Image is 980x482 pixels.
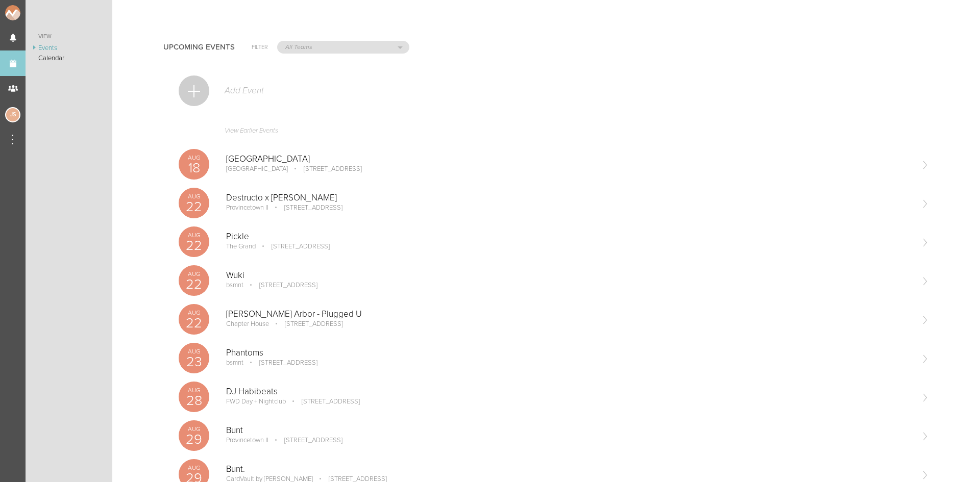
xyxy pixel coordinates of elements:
[179,348,209,354] p: Aug
[226,320,269,328] p: Chapter House
[270,204,342,212] p: [STREET_ADDRESS]
[179,355,209,369] p: 23
[179,387,209,393] p: Aug
[179,121,929,145] a: View Earlier Events
[226,232,913,242] p: Pickle
[179,277,209,291] p: 22
[179,465,209,471] p: Aug
[179,155,209,161] p: Aug
[226,425,913,436] p: Bunt
[26,31,112,43] a: View
[179,193,209,199] p: Aug
[179,200,209,214] p: 22
[245,359,317,367] p: [STREET_ADDRESS]
[179,310,209,316] p: Aug
[226,281,243,289] p: bsmnt
[226,387,913,397] p: DJ Habibeats
[179,161,209,175] p: 18
[257,242,330,250] p: [STREET_ADDRESS]
[226,165,288,173] p: [GEOGRAPHIC_DATA]
[226,193,913,203] p: Destructo x [PERSON_NAME]
[245,281,317,289] p: [STREET_ADDRESS]
[179,316,209,330] p: 22
[226,436,268,444] p: Provincetown II
[163,43,235,52] h4: Upcoming Events
[179,271,209,277] p: Aug
[226,204,268,212] p: Provincetown II
[179,239,209,252] p: 22
[226,309,913,319] p: [PERSON_NAME] Arbor - Plugged U
[179,426,209,432] p: Aug
[5,107,20,122] div: Jessica Smith
[224,86,264,96] p: Add Event
[26,43,112,53] a: Events
[287,397,360,405] p: [STREET_ADDRESS]
[5,5,63,20] img: NOMAD
[226,359,243,367] p: bsmnt
[179,232,209,238] p: Aug
[226,464,913,474] p: Bunt.
[179,394,209,408] p: 28
[252,43,268,52] h6: Filter
[226,242,256,250] p: The Grand
[271,320,343,328] p: [STREET_ADDRESS]
[26,53,112,63] a: Calendar
[226,397,286,405] p: FWD Day + Nightclub
[226,348,913,358] p: Phantoms
[270,436,342,444] p: [STREET_ADDRESS]
[289,165,362,173] p: [STREET_ADDRESS]
[226,154,913,164] p: [GEOGRAPHIC_DATA]
[226,270,913,281] p: Wuki
[179,433,209,446] p: 29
